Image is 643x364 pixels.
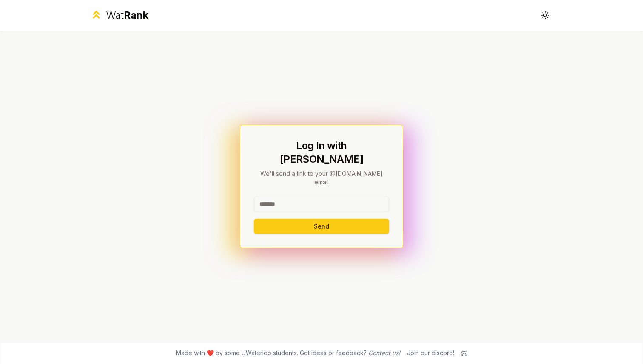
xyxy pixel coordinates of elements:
a: Contact us! [368,349,400,356]
div: Join our discord! [407,349,454,357]
button: Send [254,219,389,234]
span: Rank [124,9,148,21]
div: Wat [106,8,148,22]
p: We'll send a link to your @[DOMAIN_NAME] email [254,169,389,186]
h1: Log In with [PERSON_NAME] [254,139,389,166]
span: Made with ❤️ by some UWaterloo students. Got ideas or feedback? [176,349,400,357]
a: WatRank [90,8,148,22]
